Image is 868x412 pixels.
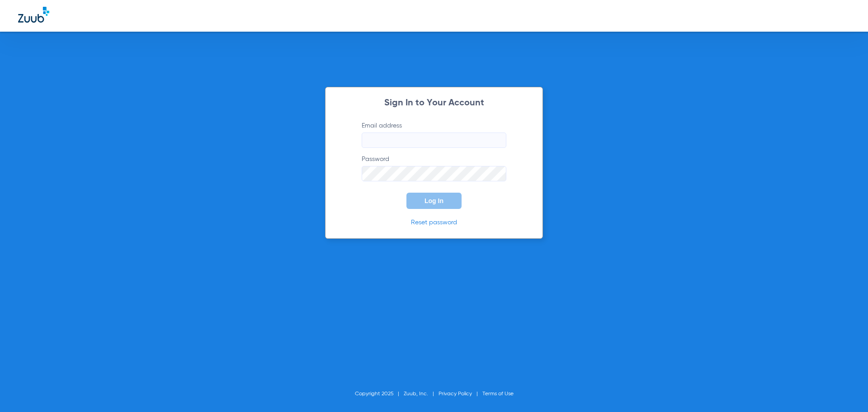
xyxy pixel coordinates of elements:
label: Password [362,155,506,181]
input: Email address [362,133,506,148]
a: Terms of Use [482,391,514,397]
li: Zuub, Inc. [404,389,439,398]
a: Privacy Policy [439,391,472,397]
label: Email address [362,121,506,148]
a: Reset password [411,219,457,226]
button: Log In [406,193,462,209]
h2: Sign In to Your Account [348,99,520,108]
span: Log In [425,197,443,204]
li: Copyright 2025 [355,389,404,398]
input: Password [362,166,506,181]
img: Zuub Logo [18,7,49,23]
